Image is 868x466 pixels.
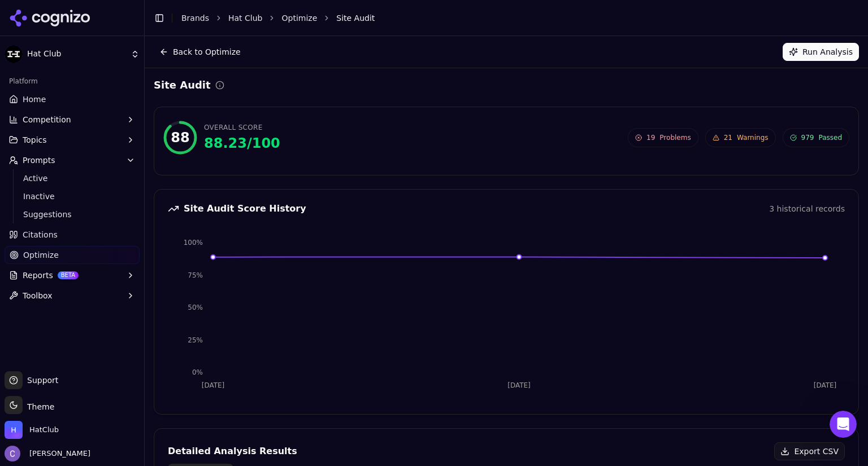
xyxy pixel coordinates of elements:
div: Chris says… [9,80,217,180]
span: Passed [818,133,842,142]
button: Toolbox [5,287,140,305]
img: Profile image for Cognie [32,6,50,24]
tspan: 100% [184,239,203,247]
span: Home [23,94,46,105]
div: You’ll get replies here and in your email: ✉️ [18,187,176,231]
span: Inactive [23,191,121,202]
span: Suggestions [23,209,121,220]
span: Competition [23,114,71,125]
button: Back to Optimize [154,43,246,61]
span: HatClub [29,425,59,435]
button: Emoji picker [36,363,45,372]
span: Prompts [23,155,55,166]
span: Hat Club [27,49,126,59]
span: Theme [23,402,54,411]
button: Open organization switcher [5,421,59,439]
button: Topics [5,131,140,149]
span: 21 [724,133,732,142]
div: Platform [5,72,140,90]
tspan: 75% [188,271,203,279]
button: Start recording [72,363,81,372]
div: Overall Score [204,123,280,132]
span: Site Audit [336,12,375,24]
tspan: 25% [188,336,203,344]
img: HatClub [5,421,23,439]
button: ReportsBETA [5,266,140,284]
h2: Site Audit [154,77,211,93]
button: Run Analysis [783,43,859,61]
div: Hello [PERSON_NAME]! Hope all is well with you. Can you send me a link to set up our next meeting... [41,301,217,359]
div: [DATE] [9,286,217,301]
a: Active [19,170,126,186]
span: Active [23,173,121,184]
a: Optimize [281,12,317,24]
button: Prompts [5,151,140,169]
tspan: [DATE] [202,381,225,389]
button: Gif picker [54,363,63,372]
b: A few minutes [28,248,92,257]
span: Optimize [23,249,59,261]
a: Suggestions [19,206,126,222]
a: [URL][DOMAIN_NAME] [50,143,157,163]
img: Chris Hayes [5,446,20,461]
button: go back [7,5,29,26]
button: Send a message… [194,358,212,376]
b: [EMAIL_ADDRESS][DOMAIN_NAME] [18,209,108,230]
tspan: 0% [192,368,203,376]
button: Open user button [5,446,90,461]
div: Cognie says… [9,180,217,286]
span: [PERSON_NAME] [25,449,90,459]
button: Export CSV [774,442,845,460]
textarea: Message… [10,339,216,358]
div: Site Audit Score History [168,203,306,214]
div: 88 [171,129,189,147]
span: Support [23,375,58,386]
div: [DATE] [9,65,217,80]
div: Close [198,5,219,25]
tspan: 50% [188,304,203,311]
span: 979 [801,133,814,142]
div: Detailed Analysis Results [168,447,297,456]
h1: Cognie [55,6,85,14]
span: Toolbox [23,290,53,301]
a: Home [5,90,140,108]
iframe: Intercom live chat [830,411,857,438]
a: Inactive [19,188,126,204]
span: Problems [659,133,691,142]
div: 3 historical records [769,203,845,214]
a: Hat Club [228,12,262,24]
img: Hat Club [5,45,23,63]
span: 19 [646,133,655,142]
div: Our usual reply time 🕒 [18,237,176,259]
span: Topics [23,134,47,146]
div: Cognie • AI Agent • [DATE] [18,268,109,275]
button: Home [177,5,198,26]
a: Brands [181,14,209,23]
a: Citations [5,226,140,244]
p: The team can also help [55,14,141,25]
div: Hello [PERSON_NAME]! Hope all is well with you. I wanted to follow up with you regarding your ins... [41,80,217,171]
tspan: [DATE] [814,381,837,389]
span: Citations [23,229,58,240]
div: You’ll get replies here and in your email:✉️[EMAIL_ADDRESS][DOMAIN_NAME]Our usual reply time🕒A fe... [9,180,185,266]
div: Hello [PERSON_NAME]! Hope all is well with you. Can you send me a link to set up our next meeting... [50,308,208,352]
tspan: [DATE] [507,381,531,389]
button: Upload attachment [18,363,27,372]
span: Reports [23,270,53,281]
div: Chris says… [9,301,217,372]
a: Optimize [5,246,140,264]
div: 88.23 / 100 [204,134,280,152]
span: BETA [58,271,79,279]
div: Hello [PERSON_NAME]! Hope all is well with you. I wanted to follow up with you regarding your ins... [50,87,208,164]
nav: breadcrumb [181,12,836,24]
span: Warnings [737,133,769,142]
button: Competition [5,111,140,129]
